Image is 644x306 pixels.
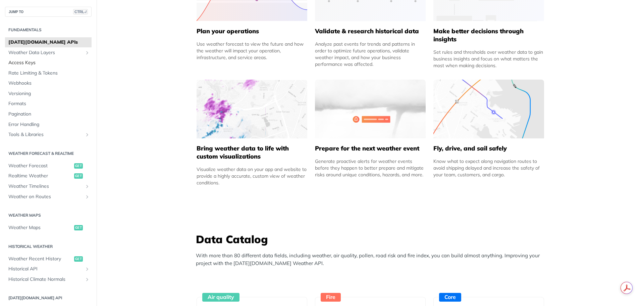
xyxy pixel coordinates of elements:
h2: Fundamentals [5,27,92,33]
a: Historical Climate NormalsShow subpages for Historical Climate Normals [5,274,92,285]
span: Weather Timelines [8,183,83,190]
span: get [74,163,83,169]
span: Realtime Weather [8,173,72,179]
a: Formats [5,99,92,109]
a: Webhooks [5,78,92,88]
a: Weather Recent Historyget [5,254,92,264]
h2: [DATE][DOMAIN_NAME] API [5,295,92,301]
span: get [74,256,83,262]
a: Tools & LibrariesShow subpages for Tools & Libraries [5,130,92,140]
button: Show subpages for Historical API [85,266,90,272]
h2: Weather Maps [5,212,92,218]
a: Realtime Weatherget [5,171,92,181]
a: Pagination [5,109,92,119]
span: Rate Limiting & Tokens [8,70,90,77]
a: Weather Mapsget [5,223,92,233]
span: Pagination [8,111,90,118]
h5: Plan your operations [197,27,307,35]
h2: Historical Weather [5,244,92,250]
div: Air quality [202,293,239,302]
a: Access Keys [5,58,92,68]
span: Weather on Routes [8,193,83,200]
a: Weather on RoutesShow subpages for Weather on Routes [5,192,92,202]
button: Show subpages for Weather on Routes [85,194,90,200]
a: [DATE][DOMAIN_NAME] APIs [5,37,92,47]
span: Access Keys [8,59,90,66]
a: Historical APIShow subpages for Historical API [5,264,92,274]
span: Webhooks [8,80,90,87]
span: [DATE][DOMAIN_NAME] APIs [8,39,90,46]
button: Show subpages for Tools & Libraries [85,132,90,137]
a: Weather TimelinesShow subpages for Weather Timelines [5,181,92,191]
span: Tools & Libraries [8,131,83,138]
div: Core [439,293,461,302]
h5: Validate & research historical data [315,27,426,35]
div: Use weather forecast to view the future and how the weather will impact your operation, infrastru... [197,41,307,61]
a: Weather Data LayersShow subpages for Weather Data Layers [5,48,92,58]
h3: Data Catalog [196,232,548,247]
button: Show subpages for Weather Timelines [85,184,90,189]
div: Generate proactive alerts for weather events before they happen to better prepare and mitigate ri... [315,158,426,178]
a: Rate Limiting & Tokens [5,68,92,78]
div: Know what to expect along navigation routes to avoid shipping delayed and increase the safety of ... [433,158,544,178]
h5: Bring weather data to life with custom visualizations [197,144,307,161]
span: get [74,225,83,230]
img: 994b3d6-mask-group-32x.svg [433,80,544,138]
span: CTRL-/ [73,9,88,14]
span: Error Handling [8,121,90,128]
a: Versioning [5,89,92,99]
span: Historical Climate Normals [8,276,83,283]
h5: Prepare for the next weather event [315,144,426,152]
div: Analyze past events for trends and patterns in order to optimize future operations, validate weat... [315,41,426,68]
span: Weather Recent History [8,256,72,262]
img: 2c0a313-group-496-12x.svg [315,80,426,138]
img: 4463876-group-4982x.svg [197,80,307,138]
div: Visualize weather data on your app and website to provide a highly accurate, custom view of weath... [197,166,307,186]
span: get [74,173,83,179]
button: JUMP TOCTRL-/ [5,7,92,17]
button: Show subpages for Weather Data Layers [85,50,90,55]
p: With more than 80 different data fields, including weather, air quality, pollen, road risk and fi... [196,252,548,267]
span: Historical API [8,266,83,272]
div: Fire [321,293,341,302]
button: Show subpages for Historical Climate Normals [85,277,90,282]
a: Error Handling [5,120,92,130]
span: Versioning [8,90,90,97]
span: Weather Forecast [8,163,72,169]
span: Weather Data Layers [8,49,83,56]
h5: Make better decisions through insights [433,27,544,43]
h2: Weather Forecast & realtime [5,150,92,157]
div: Set rules and thresholds over weather data to gain business insights and focus on what matters th... [433,49,544,69]
a: Weather Forecastget [5,161,92,171]
span: Formats [8,100,90,107]
h5: Fly, drive, and sail safely [433,144,544,152]
span: Weather Maps [8,224,72,231]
